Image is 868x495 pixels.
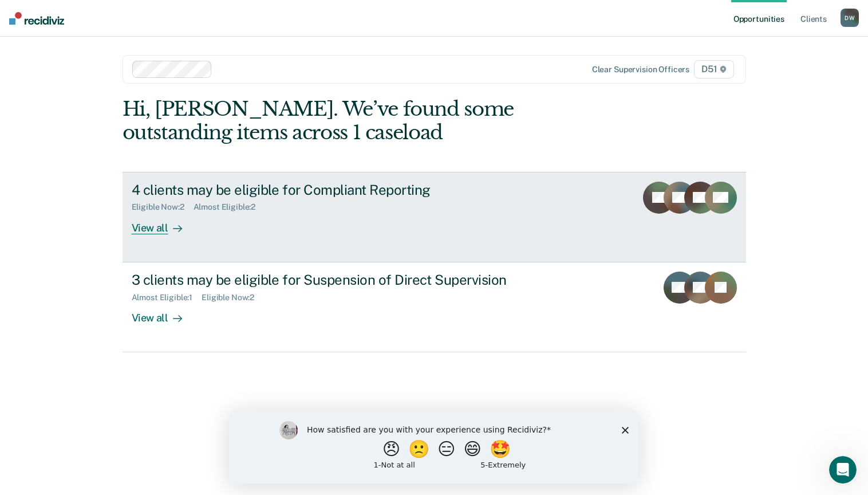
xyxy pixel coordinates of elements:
[132,293,202,302] div: Almost Eligible : 1
[194,202,265,212] div: Almost Eligible : 2
[229,410,639,484] iframe: Survey by Kim from Recidiviz
[202,293,263,302] div: Eligible Now : 2
[841,9,859,27] div: D W
[132,202,194,212] div: Eligible Now : 2
[841,9,859,27] button: DW
[132,212,196,234] div: View all
[123,97,621,144] div: Hi, [PERSON_NAME]. We’ve found some outstanding items across 1 caseload
[123,262,746,352] a: 3 clients may be eligible for Suspension of Direct SupervisionAlmost Eligible:1Eligible Now:2View...
[132,272,534,288] div: 3 clients may be eligible for Suspension of Direct Supervision
[132,302,196,324] div: View all
[829,456,857,484] iframe: Intercom live chat
[694,60,733,78] span: D51
[123,172,746,262] a: 4 clients may be eligible for Compliant ReportingEligible Now:2Almost Eligible:2View all
[132,182,534,198] div: 4 clients may be eligible for Compliant Reporting
[9,12,64,25] img: Recidiviz
[592,65,689,74] div: Clear supervision officers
